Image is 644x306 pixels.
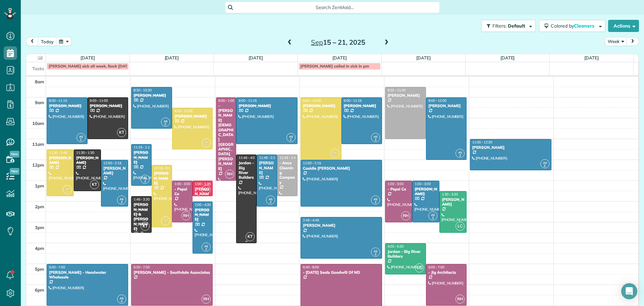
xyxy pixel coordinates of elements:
[195,203,211,207] span: 2:00 - 4:30
[626,37,639,46] button: next
[225,170,234,179] span: RH
[32,141,44,147] span: 11am
[120,197,123,201] span: AS
[415,182,431,186] span: 1:00 - 3:00
[303,270,380,275] div: - [DATE] Seals Goodwill Of ND
[35,79,44,84] span: 8am
[279,156,298,160] span: 11:45 - 1:45
[35,225,44,230] span: 3pm
[442,192,458,196] span: 1:30 - 3:30
[303,166,380,171] div: Casidie [PERSON_NAME]
[35,287,44,293] span: 6pm
[374,249,377,253] span: AS
[333,150,337,154] span: JW
[117,298,126,305] small: 2
[218,103,234,171] div: - [PERSON_NAME][DEMOGRAPHIC_DATA][GEOGRAPHIC_DATA][PERSON_NAME]
[90,103,126,108] div: [PERSON_NAME]
[174,187,191,196] div: - Pepsi Co
[238,98,257,103] span: 9:00 - 11:15
[10,151,19,158] span: New
[195,187,211,230] div: [PERSON_NAME] [PERSON_NAME] & [PERSON_NAME]
[154,166,172,170] span: 12:15 - 3:15
[541,163,549,169] small: 2
[26,37,39,46] button: prev
[63,189,71,195] small: 2
[35,183,44,188] span: 1pm
[371,137,380,143] small: 2
[500,55,515,60] a: [DATE]
[492,23,506,29] span: Filters:
[303,265,319,269] span: 5:00 - 8:00
[133,150,150,165] div: [PERSON_NAME]
[428,265,444,269] span: 5:00 - 7:00
[49,265,65,269] span: 5:00 - 7:00
[202,246,210,253] small: 2
[103,166,126,176] div: [PERSON_NAME]
[195,208,211,222] div: [PERSON_NAME]
[374,135,377,138] span: AS
[259,161,275,175] div: [PERSON_NAME]
[608,20,639,32] button: Actions
[311,38,323,46] span: Sep
[161,220,170,226] small: 2
[303,223,380,228] div: [PERSON_NAME]
[303,98,321,103] span: 9:00 - 12:00
[218,98,234,103] span: 9:00 - 1:00
[154,171,170,185] div: [PERSON_NAME]
[472,145,549,150] div: [PERSON_NAME]
[90,98,108,103] span: 9:00 - 11:00
[35,266,44,272] span: 5pm
[76,150,94,155] span: 11:30 - 1:30
[204,244,208,248] span: AS
[133,93,170,98] div: [PERSON_NAME]
[117,199,126,206] small: 2
[174,109,193,113] span: 9:30 - 11:30
[238,103,295,108] div: [PERSON_NAME]
[133,145,152,149] span: 11:15 - 1:15
[605,37,627,46] button: Week
[371,251,380,258] small: 2
[343,103,380,108] div: [PERSON_NAME]
[508,23,526,29] span: Default
[143,176,147,180] span: AS
[387,244,404,249] span: 4:00 - 5:30
[163,218,168,222] span: JW
[35,100,44,105] span: 9am
[481,20,536,32] button: Filters: Default
[195,182,211,186] span: 1:00 - 1:45
[428,98,446,103] span: 9:00 - 12:00
[266,199,275,206] small: 2
[414,187,437,196] div: [PERSON_NAME]
[49,98,67,103] span: 9:00 - 11:15
[269,197,272,201] span: AS
[344,98,362,103] span: 9:00 - 11:15
[204,140,208,144] span: JW
[584,55,599,60] a: [DATE]
[478,20,536,32] a: Filters: Default
[38,37,57,46] button: today
[161,121,170,128] small: 2
[32,121,44,126] span: 10am
[331,152,339,159] small: 2
[431,213,435,217] span: AS
[428,103,465,108] div: [PERSON_NAME]
[387,93,424,98] div: [PERSON_NAME]
[49,103,86,108] div: [PERSON_NAME]
[49,150,67,155] span: 11:30 - 1:45
[387,88,406,92] span: 8:30 - 11:00
[202,295,211,304] span: RH
[35,246,44,251] span: 4pm
[455,295,465,304] span: RH
[387,182,404,186] span: 1:00 - 3:00
[174,182,191,186] span: 1:00 - 3:00
[79,135,83,138] span: AS
[133,202,150,231] div: [PERSON_NAME] & [PERSON_NAME]
[80,55,95,60] a: [DATE]
[574,23,595,29] span: Cleaners
[202,185,211,194] span: AM
[77,137,85,143] small: 2
[120,296,123,300] span: AS
[133,265,150,269] span: 5:00 - 7:00
[90,180,99,189] span: KT
[174,114,211,119] div: [PERSON_NAME]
